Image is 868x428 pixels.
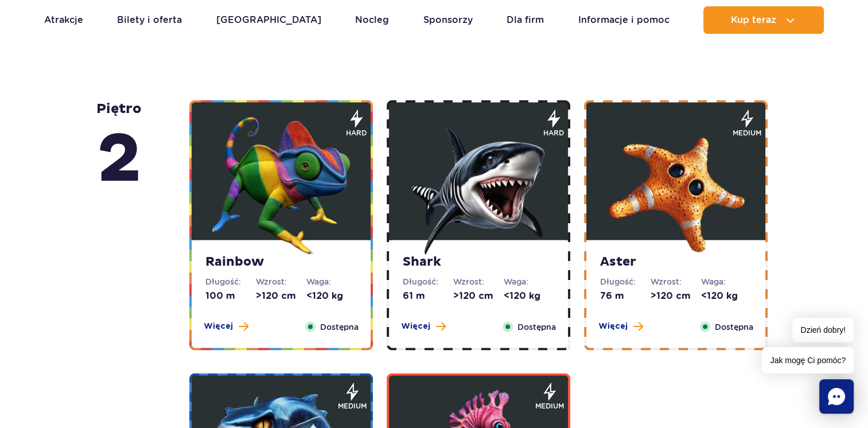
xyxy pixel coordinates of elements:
[600,254,752,270] strong: Aster
[651,276,701,287] dt: Wzrost:
[607,117,745,255] img: 683e9eae63fef643064232.png
[256,276,306,287] dt: Wzrost:
[216,6,321,34] a: [GEOGRAPHIC_DATA]
[403,276,453,287] dt: Długość:
[256,290,306,302] dd: >120 cm
[205,290,256,302] dd: 100 m
[504,276,554,287] dt: Waga:
[731,15,776,25] span: Kup teraz
[423,6,473,34] a: Sponsorzy
[701,276,752,287] dt: Waga:
[507,6,544,34] a: Dla firm
[96,100,142,203] strong: piętro
[600,290,651,302] dd: 76 m
[205,276,256,287] dt: Długość:
[762,347,854,373] span: Jak mogę Ci pomóc?
[453,290,504,302] dd: >120 cm
[96,118,142,203] span: 2
[205,254,357,270] strong: Rainbow
[403,290,453,302] dd: 61 m
[535,401,564,411] span: medium
[401,321,446,332] button: Więcej
[715,321,753,333] span: Dostępna
[204,321,233,332] span: Więcej
[703,6,824,34] button: Kup teraz
[306,276,357,287] dt: Waga:
[600,276,651,287] dt: Długość:
[346,128,367,138] span: hard
[543,128,564,138] span: hard
[701,290,752,302] dd: <120 kg
[212,117,350,255] img: 683e9e7576148617438286.png
[517,321,556,333] span: Dostępna
[403,254,554,270] strong: Shark
[651,290,701,302] dd: >120 cm
[598,321,643,332] button: Więcej
[819,379,854,414] div: Chat
[733,128,761,138] span: medium
[401,321,430,332] span: Więcej
[453,276,504,287] dt: Wzrost:
[338,401,367,411] span: medium
[306,290,357,302] dd: <120 kg
[204,321,248,332] button: Więcej
[792,318,854,343] span: Dzień dobry!
[44,6,83,34] a: Atrakcje
[504,290,554,302] dd: <120 kg
[410,117,547,255] img: 683e9e9ba8332218919957.png
[598,321,628,332] span: Więcej
[578,6,670,34] a: Informacje i pomoc
[117,6,182,34] a: Bilety i oferta
[320,321,359,333] span: Dostępna
[355,6,389,34] a: Nocleg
